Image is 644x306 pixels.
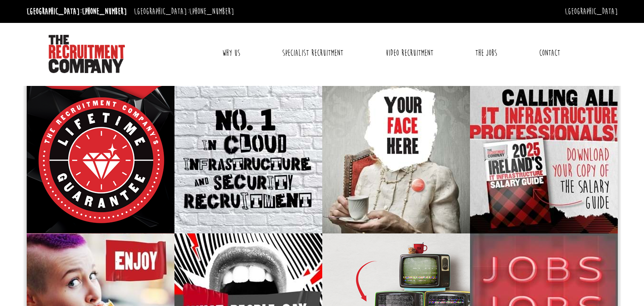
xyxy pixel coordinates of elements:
[24,4,129,19] li: [GEOGRAPHIC_DATA]:
[132,4,236,19] li: [GEOGRAPHIC_DATA]:
[532,41,567,65] a: Contact
[189,6,234,17] a: [PHONE_NUMBER]
[565,6,618,17] a: [GEOGRAPHIC_DATA]
[468,41,504,65] a: The Jobs
[215,41,247,65] a: Why Us
[378,41,440,65] a: Video Recruitment
[82,6,127,17] a: [PHONE_NUMBER]
[275,41,350,65] a: Specialist Recruitment
[49,35,125,73] img: The Recruitment Company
